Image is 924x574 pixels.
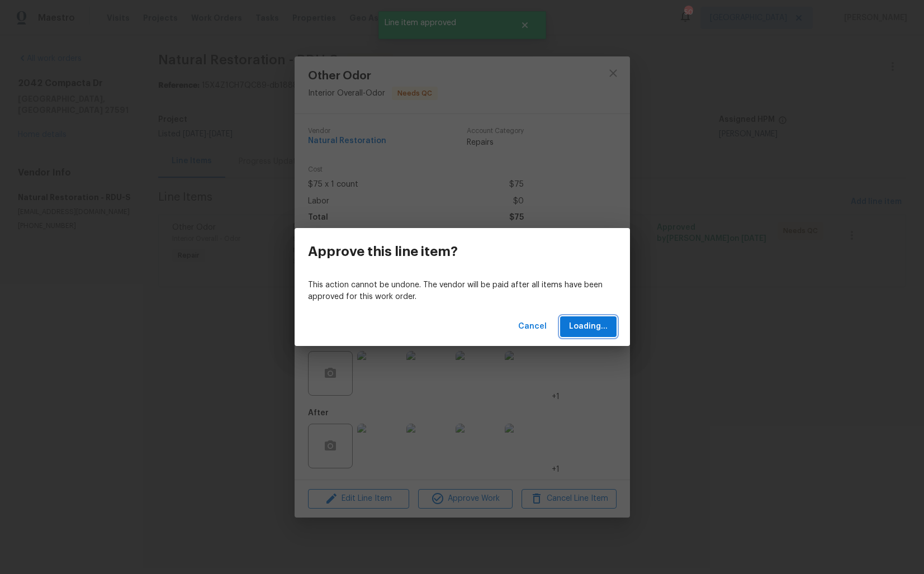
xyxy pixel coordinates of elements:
[514,316,551,337] button: Cancel
[308,244,458,259] h3: Approve this line item?
[308,279,617,303] p: This action cannot be undone. The vendor will be paid after all items have been approved for this...
[560,316,617,337] button: Loading...
[518,320,547,334] span: Cancel
[569,320,608,334] span: Loading...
